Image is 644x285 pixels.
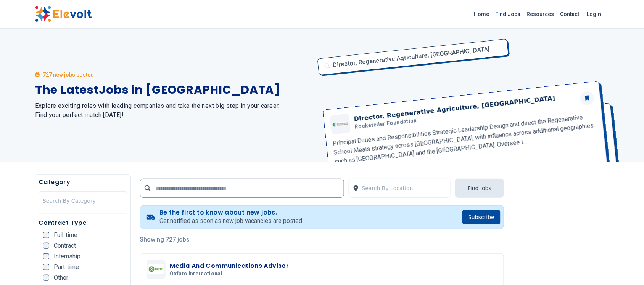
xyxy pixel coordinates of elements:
[471,8,493,20] a: Home
[148,264,164,274] img: Oxfam International
[462,210,501,224] button: Subscribe
[170,261,289,271] h3: Media And Communications Advisor
[455,179,504,198] button: Find Jobs
[583,6,606,22] a: Login
[39,218,127,227] h5: Contract Type
[159,216,303,226] p: Get notified as soon as new job vacancies are posted.
[606,248,644,285] iframe: Chat Widget
[524,8,557,20] a: Resources
[43,232,49,238] input: Full-time
[35,83,313,97] h1: The Latest Jobs in [GEOGRAPHIC_DATA]
[43,71,94,78] p: 727 new jobs posted
[35,101,313,120] h2: Explore exciting roles with leading companies and take the next big step in your career. Find you...
[43,264,49,270] input: Part-time
[39,178,127,187] h5: Category
[140,235,504,244] p: Showing 727 jobs
[54,232,77,238] span: Full-time
[35,6,92,22] img: Elevolt
[43,243,49,249] input: Contract
[557,8,583,20] a: Contact
[54,275,68,281] span: Other
[170,271,223,277] span: Oxfam International
[43,275,49,281] input: Other
[54,253,80,259] span: Internship
[493,8,524,20] a: Find Jobs
[54,243,76,249] span: Contract
[54,264,79,270] span: Part-time
[43,253,49,259] input: Internship
[159,209,303,216] h4: Be the first to know about new jobs.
